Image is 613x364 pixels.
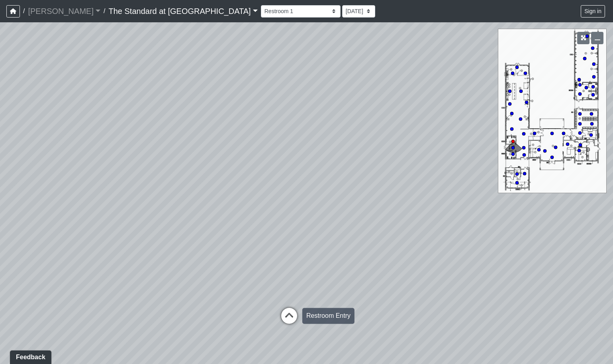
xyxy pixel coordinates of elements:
a: The Standard at [GEOGRAPHIC_DATA] [108,3,257,19]
button: Sign in [581,5,605,18]
div: Restroom Entry [302,308,354,324]
a: [PERSON_NAME] [28,3,100,19]
span: / [100,3,108,19]
span: / [20,3,28,19]
iframe: Ybug feedback widget [6,348,55,364]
